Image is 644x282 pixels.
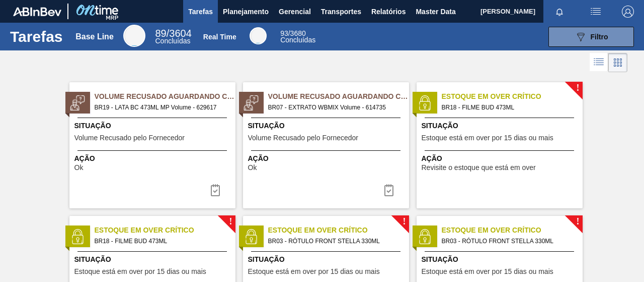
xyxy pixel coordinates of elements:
span: Tarefas [188,6,213,18]
span: Planejamento [223,6,269,18]
img: status [244,95,259,110]
span: Volume Recusado pelo Fornecedor [74,134,185,142]
span: Ok [74,164,84,172]
img: userActions [590,6,602,18]
span: Situação [248,121,407,131]
img: TNhmsLtSVTkK8tSr43FrP2fwEKptu5GPRR3wAAAABJRU5ErkJggg== [13,7,61,16]
span: Estoque em Over Crítico [442,225,583,236]
span: Master Data [416,6,455,18]
span: Ação [74,153,233,164]
button: Filtro [548,27,634,47]
div: Real Time [250,27,267,44]
span: Concluídas [155,37,191,45]
span: BR03 - RÓTULO FRONT STELLA 330ML [268,236,401,247]
span: Situação [74,254,233,265]
span: Estoque está em over por 15 dias ou mais [422,268,553,275]
span: / 3604 [155,28,192,39]
span: Estoque está em over por 15 dias ou mais [74,268,206,275]
span: Estoque está em over por 15 dias ou mais [422,134,553,142]
span: ! [403,218,406,225]
span: BR19 - LATA BC 473ML MP Volume - 629617 [95,102,227,113]
button: icon-task-complete [377,180,401,200]
span: Volume Recusado Aguardando Ciência [95,91,235,102]
div: Base Line [123,25,145,47]
h1: Tarefas [10,31,63,42]
span: Volume Recusado Aguardando Ciência [268,91,409,102]
span: Estoque em Over Crítico [95,225,235,236]
span: Situação [422,121,580,131]
div: Base Line [155,29,192,44]
span: Ação [422,153,580,164]
span: BR18 - FILME BUD 473ML [95,236,227,247]
span: Ok [248,164,257,172]
img: status [70,229,85,244]
span: Estoque em Over Crítico [268,225,409,236]
button: icon-task-complete [203,180,227,200]
div: Completar tarefa: 30375226 [377,180,401,200]
img: icon-task-complete [383,184,395,196]
span: Situação [422,254,580,265]
img: Logout [622,6,634,18]
img: icon-task-complete [209,184,221,196]
span: Gerencial [279,6,311,18]
span: 93 [280,29,288,37]
img: status [70,95,85,110]
div: Real Time [203,33,236,41]
div: Completar tarefa: 30375225 [203,180,227,200]
div: Visão em Cards [608,53,627,72]
span: 89 [155,28,167,39]
span: / 3680 [280,29,306,37]
span: ! [576,218,579,225]
span: Concluídas [280,36,315,44]
span: Filtro [591,33,608,41]
span: Transportes [321,6,361,18]
img: status [244,229,259,244]
span: Ação [248,153,407,164]
span: ! [576,84,579,92]
span: Estoque em Over Crítico [442,91,583,102]
span: Volume Recusado pelo Fornecedor [248,134,358,142]
span: Situação [74,121,233,131]
span: BR18 - FILME BUD 473ML [442,102,575,113]
div: Real Time [280,30,315,43]
div: Visão em Lista [590,53,608,72]
span: BR07 - EXTRATO WBMIX Volume - 614735 [268,102,401,113]
img: status [417,229,432,244]
div: Base Line [75,32,114,41]
span: ! [229,218,232,225]
span: Revisite o estoque que está em over [422,164,536,172]
span: Estoque está em over por 15 dias ou mais [248,268,380,275]
button: Notificações [543,5,576,19]
span: BR03 - RÓTULO FRONT STELLA 330ML [442,236,575,247]
img: status [417,95,432,110]
span: Situação [248,254,407,265]
span: Relatórios [371,6,406,18]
